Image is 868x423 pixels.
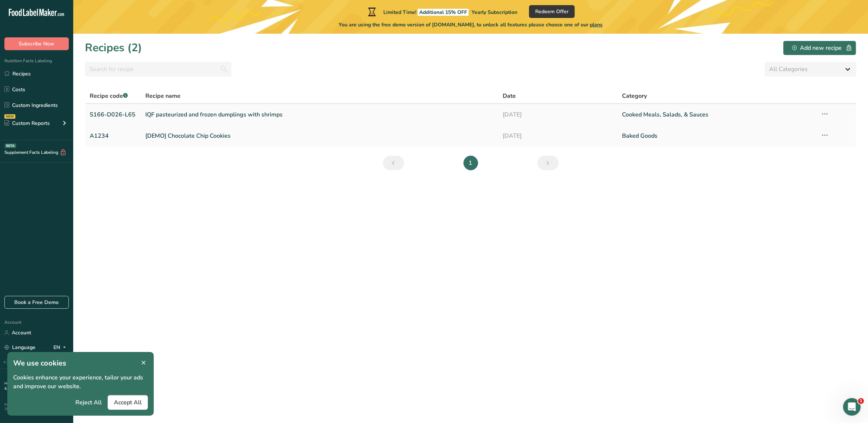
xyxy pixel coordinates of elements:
span: You are using the free demo version of [DOMAIN_NAME], to unlock all features please choose one of... [339,21,603,29]
button: Subscribe Now [4,37,69,50]
span: Subscribe Now [19,40,55,48]
a: IQF pasteurized and frozen dumplings with shrimps [145,107,494,122]
div: Add new recipe [792,44,847,52]
a: Language [4,341,36,354]
a: Next page [537,156,559,170]
a: Cooked Meals, Salads, & Sauces [622,107,812,122]
div: NEW [4,114,15,119]
div: Limited Time! [366,7,517,16]
span: Category [622,92,647,100]
a: Baked Goods [622,128,812,144]
a: Hire an Expert . [4,381,30,386]
a: [DEMO] Chocolate Chip Cookies [145,128,494,144]
span: Recipe code [90,92,128,100]
a: [DATE] [503,128,613,144]
input: Search for recipe [85,62,231,77]
iframe: Intercom live chat [843,398,861,416]
a: A1234 [90,128,137,144]
button: Accept All [108,395,148,410]
a: Terms & Conditions . [4,381,68,391]
div: Powered By FoodLabelMaker © 2025 All Rights Reserved [4,402,69,411]
h1: Recipes (2) [85,40,142,56]
div: EN [53,343,69,352]
span: Date [503,92,516,100]
span: Reject All [75,398,102,407]
span: Redeem Offer [535,8,569,15]
button: Reject All [70,395,108,410]
span: 1 [858,398,864,404]
a: [DATE] [503,107,613,122]
div: BETA [5,144,16,148]
a: S166-D026-L65 [90,107,137,122]
div: Custom Reports [4,119,50,127]
button: Add new recipe [783,41,856,55]
h1: We use cookies [13,358,148,369]
a: Previous page [383,156,404,170]
span: Recipe name [145,92,180,100]
a: Book a Free Demo [4,296,69,309]
span: plans [590,21,603,28]
p: Cookies enhance your experience, tailor your ads and improve our website. [13,373,148,391]
span: Additional 15% OFF [418,9,469,16]
button: Redeem Offer [529,5,575,18]
span: Yearly Subscription [472,9,517,16]
span: Accept All [114,398,142,407]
